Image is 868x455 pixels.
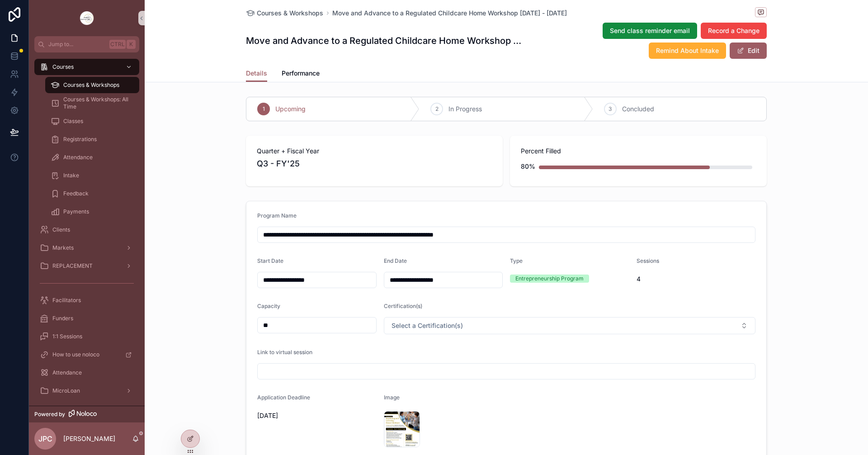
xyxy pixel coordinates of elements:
[384,303,422,309] span: Certification(s)
[515,275,584,283] div: Entrepreneurship Program
[609,105,612,113] span: 3
[257,303,280,309] span: Capacity
[63,81,119,89] span: Courses & Workshops
[392,321,463,330] span: Select a Certification(s)
[63,96,130,110] span: Courses & Workshops: All Time
[246,34,523,47] h1: Move and Advance to a Regulated Childcare Home Workshop [DATE] - [DATE]
[45,185,139,202] a: Feedback
[34,240,139,256] a: Markets
[109,40,126,49] span: Ctrl
[257,157,492,170] span: Q3 - FY'25
[34,36,139,52] button: Jump to...CtrlK
[34,258,139,274] a: REPLACEMENT
[246,9,323,18] a: Courses & Workshops
[332,9,567,18] a: Move and Advance to a Regulated Childcare Home Workshop [DATE] - [DATE]
[45,95,139,111] a: Courses & Workshops: All Time
[29,52,145,406] div: scrollable content
[257,394,310,401] span: Application Deadline
[622,104,654,114] span: Concluded
[63,190,89,197] span: Feedback
[63,136,97,143] span: Registrations
[29,406,145,422] a: Powered by
[384,394,400,401] span: Image
[521,147,756,156] span: Percent Filled
[63,154,93,161] span: Attendance
[48,41,106,48] span: Jump to...
[45,113,139,129] a: Classes
[127,41,135,48] span: K
[45,149,139,166] a: Attendance
[34,383,139,399] a: MicroLoan
[435,105,439,113] span: 2
[603,23,697,39] button: Send class reminder email
[38,433,52,444] span: JPC
[34,292,139,308] a: Facilitators
[52,226,70,233] span: Clients
[45,167,139,184] a: Intake
[45,204,139,220] a: Payments
[257,212,297,219] span: Program Name
[730,43,767,59] button: Edit
[52,63,74,71] span: Courses
[80,11,94,25] img: App logo
[257,9,323,18] span: Courses & Workshops
[63,118,83,125] span: Classes
[521,157,535,175] div: 80%
[263,105,265,113] span: 1
[52,244,74,251] span: Markets
[34,365,139,381] a: Attendance
[257,349,312,355] span: Link to virtual session
[52,387,80,394] span: MicroLoan
[448,104,482,114] span: In Progress
[45,77,139,93] a: Courses & Workshops
[63,208,89,215] span: Payments
[510,257,523,264] span: Type
[257,411,377,420] span: [DATE]
[282,69,320,78] span: Performance
[282,65,320,83] a: Performance
[34,222,139,238] a: Clients
[34,59,139,75] a: Courses
[34,346,139,363] a: How to use noloco
[52,297,81,304] span: Facilitators
[656,46,719,55] span: Remind About Intake
[257,147,492,156] span: Quarter + Fiscal Year
[45,131,139,147] a: Registrations
[52,333,82,340] span: 1:1 Sessions
[649,43,726,59] button: Remind About Intake
[610,26,690,35] span: Send class reminder email
[52,369,82,376] span: Attendance
[52,351,99,358] span: How to use noloco
[246,65,267,82] a: Details
[637,257,659,264] span: Sessions
[63,172,79,179] span: Intake
[34,411,65,418] span: Powered by
[52,315,73,322] span: Funders
[63,434,115,443] p: [PERSON_NAME]
[246,69,267,78] span: Details
[637,275,756,284] span: 4
[52,262,93,270] span: REPLACEMENT
[384,257,407,264] span: End Date
[34,328,139,345] a: 1:1 Sessions
[708,26,759,35] span: Record a Change
[384,317,756,334] button: Select Button
[275,104,306,114] span: Upcoming
[257,257,283,264] span: Start Date
[34,310,139,327] a: Funders
[701,23,767,39] button: Record a Change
